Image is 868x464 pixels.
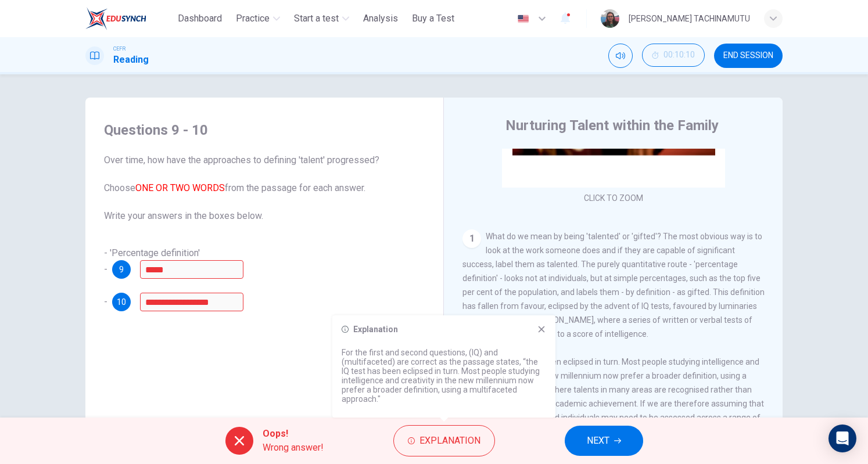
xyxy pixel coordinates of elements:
span: - 'Percentage definition' - [104,247,200,275]
div: Hide [642,44,705,68]
div: Open Intercom Messenger [828,425,856,452]
span: Wrong answer! [263,441,324,455]
h4: Nurturing Talent within the Family [505,116,719,135]
span: 10 [117,298,126,306]
div: [PERSON_NAME] TACHINAMUTU [629,12,750,26]
span: Analysis [363,12,398,26]
span: Dashboard [178,12,222,26]
p: For the first and second questions, (IQ) and (multifaceted) are correct as the passage states, “t... [342,348,546,404]
input: IQ; intelligence; IQ tests; IQ test; [140,260,243,279]
span: Over time, how have the approaches to defining 'talent' progressed? Choose from the passage for e... [104,153,425,223]
span: Explanation [419,433,480,449]
h6: Explanation [353,325,398,334]
div: Mute [608,44,633,68]
h4: Questions 9 - 10 [104,121,425,139]
span: The IQ test has been eclipsed in turn. Most people studying intelligence and creativity in the ne... [462,357,764,464]
span: What do we mean by being 'talented' or 'gifted'? The most obvious way is to look at the work some... [462,232,765,339]
h1: Reading [113,53,149,67]
span: - [104,296,107,307]
input: multifaceted; multifaceted approach; [140,293,243,311]
span: Buy a Test [412,12,454,26]
span: END SESSION [723,51,773,60]
span: NEXT [587,433,609,449]
span: 9 [119,265,124,274]
div: 1 [462,229,481,248]
span: 00:10:10 [663,51,695,60]
span: Practice [236,12,270,26]
span: Oops! [263,427,324,441]
span: Start a test [294,12,339,26]
img: Profile picture [601,9,619,28]
img: ELTC logo [85,7,146,30]
font: ONE OR TWO WORDS [135,182,225,193]
span: CEFR [113,45,125,53]
img: en [516,15,530,23]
